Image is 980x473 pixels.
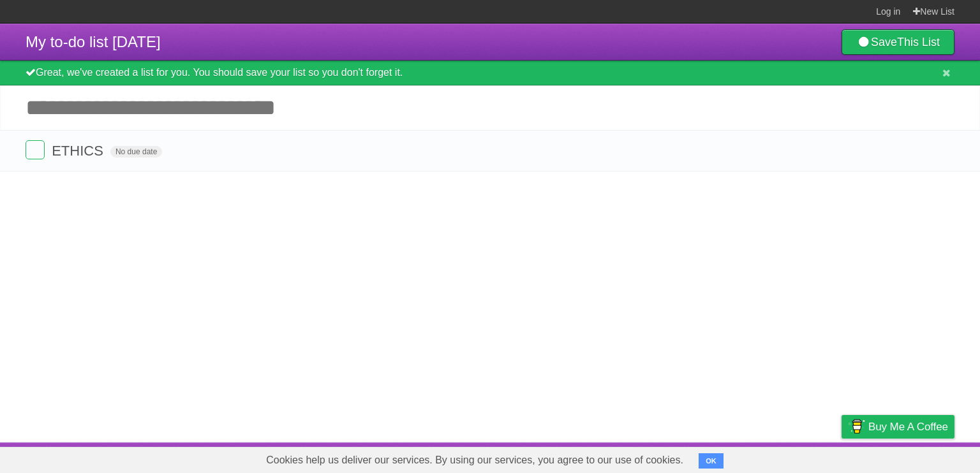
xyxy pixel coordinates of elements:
label: Done [26,140,45,159]
button: OK [699,453,724,469]
a: Terms [782,446,810,470]
span: Buy me a coffee [868,416,948,438]
b: This List [897,36,940,48]
a: SaveThis List [842,29,954,55]
a: Developers [714,446,766,470]
a: Suggest a feature [874,446,954,470]
span: No due date [110,146,162,157]
img: Buy me a coffee [848,416,865,437]
span: Cookies help us deliver our services. By using our services, you agree to our use of cookies. [253,448,696,473]
span: ETHICS [52,143,107,159]
span: My to-do list [DATE] [26,33,161,50]
a: Buy me a coffee [842,415,954,439]
a: About [672,446,699,470]
a: Privacy [825,446,858,470]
